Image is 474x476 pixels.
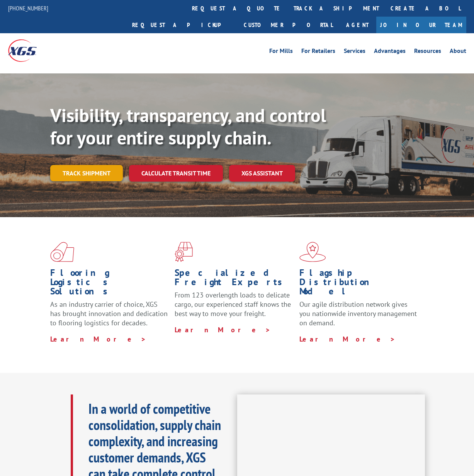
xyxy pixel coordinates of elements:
img: xgs-icon-total-supply-chain-intelligence-red [50,242,74,262]
h1: Specialized Freight Experts [175,268,293,291]
p: From 123 overlength loads to delicate cargo, our experienced staff knows the best way to move you... [175,291,293,325]
img: xgs-icon-focused-on-flooring-red [175,242,193,262]
a: Agent [338,17,376,33]
a: Join Our Team [376,17,466,33]
a: For Mills [269,48,293,56]
a: XGS ASSISTANT [229,165,295,182]
a: For Retailers [301,48,335,56]
a: Services [344,48,365,56]
span: As an industry carrier of choice, XGS has brought innovation and dedication to flooring logistics... [50,300,168,327]
a: Learn More > [299,335,396,343]
span: Our agile distribution network gives you nationwide inventory management on demand. [299,300,417,327]
a: Customer Portal [238,17,338,33]
a: Learn More > [175,325,271,334]
h1: Flooring Logistics Solutions [50,268,169,300]
a: Resources [414,48,441,56]
a: Track shipment [50,165,123,181]
a: About [450,48,466,56]
a: Calculate transit time [129,165,223,182]
a: Learn More > [50,335,146,343]
img: xgs-icon-flagship-distribution-model-red [299,242,326,262]
a: Advantages [374,48,406,56]
a: [PHONE_NUMBER] [8,4,48,12]
a: Request a pickup [126,17,238,33]
h1: Flagship Distribution Model [299,268,418,300]
b: Visibility, transparency, and control for your entire supply chain. [50,103,326,150]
